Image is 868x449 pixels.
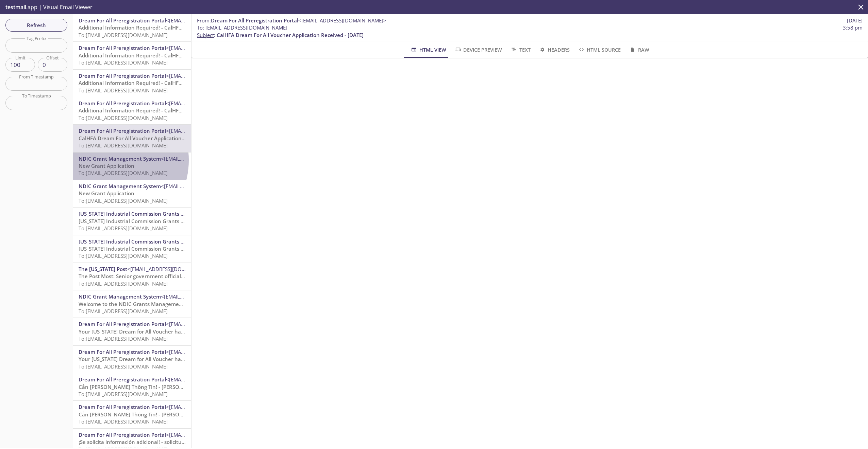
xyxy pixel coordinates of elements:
[166,17,254,24] span: <[EMAIL_ADDRESS][DOMAIN_NAME]>
[73,208,191,235] div: [US_STATE] Industrial Commission Grants Management System[US_STATE] Industrial Commission Grants ...
[79,183,161,190] span: NDIC Grant Management System
[539,46,570,54] span: Headers
[79,210,233,217] span: [US_STATE] Industrial Commission Grants Management System
[79,127,166,134] span: Dream For All Preregistration Portal
[5,19,67,32] button: Refresh
[73,42,191,69] div: Dream For All Preregistration Portal<[EMAIL_ADDRESS][DOMAIN_NAME]>Additional Information Required...
[79,301,203,307] span: Welcome to the NDIC Grants Management System
[79,363,168,370] span: To: [EMAIL_ADDRESS][DOMAIN_NAME]
[166,376,254,383] span: <[EMAIL_ADDRESS][DOMAIN_NAME]>
[166,403,254,410] span: <[EMAIL_ADDRESS][DOMAIN_NAME]>
[79,431,166,438] span: Dream For All Preregistration Portal
[79,411,229,418] span: Cần [PERSON_NAME] Thông Tin! - [PERSON_NAME] Ký CalHFA
[79,245,273,252] span: [US_STATE] Industrial Commission Grants Management System Password Reset
[79,391,168,397] span: To: [EMAIL_ADDRESS][DOMAIN_NAME]
[79,169,168,176] span: To: [EMAIL_ADDRESS][DOMAIN_NAME]
[79,155,161,162] span: NDIC Grant Management System
[79,321,166,327] span: Dream For All Preregistration Portal
[79,356,216,362] span: Your [US_STATE] Dream for All Voucher has been Issued!
[73,263,191,290] div: The [US_STATE] Post<[EMAIL_ADDRESS][DOMAIN_NAME]>The Post Most: Senior government officials priva...
[79,348,166,355] span: Dream For All Preregistration Portal
[73,346,191,373] div: Dream For All Preregistration Portal<[EMAIL_ADDRESS][DOMAIN_NAME]>Your [US_STATE] Dream for All V...
[197,24,203,31] span: To
[79,190,134,197] span: New Grant Application
[79,273,300,280] span: The Post Most: Senior government officials privately warn against firings during shutdown
[73,180,191,207] div: NDIC Grant Management System<[EMAIL_ADDRESS][DOMAIN_NAME]>New Grant ApplicationTo:[EMAIL_ADDRESS]...
[166,100,254,107] span: <[EMAIL_ADDRESS][DOMAIN_NAME]>
[197,24,287,31] span: : [EMAIL_ADDRESS][DOMAIN_NAME]
[79,72,166,79] span: Dream For All Preregistration Portal
[79,225,168,232] span: To: [EMAIL_ADDRESS][DOMAIN_NAME]
[166,72,254,79] span: <[EMAIL_ADDRESS][DOMAIN_NAME]>
[847,17,863,24] span: [DATE]
[161,155,249,162] span: <[EMAIL_ADDRESS][DOMAIN_NAME]>
[73,152,191,180] div: NDIC Grant Management System<[EMAIL_ADDRESS][DOMAIN_NAME]>New Grant ApplicationTo:[EMAIL_ADDRESS]...
[79,308,168,315] span: To: [EMAIL_ADDRESS][DOMAIN_NAME]
[79,328,216,335] span: Your [US_STATE] Dream for All Voucher has been Issued!
[73,97,191,124] div: Dream For All Preregistration Portal<[EMAIL_ADDRESS][DOMAIN_NAME]>Additional Information Required...
[79,403,166,410] span: Dream For All Preregistration Portal
[578,46,621,54] span: HTML Source
[79,100,166,107] span: Dream For All Preregistration Portal
[79,293,161,300] span: NDIC Grant Management System
[79,17,166,24] span: Dream For All Preregistration Portal
[73,14,191,41] div: Dream For All Preregistration Portal<[EMAIL_ADDRESS][DOMAIN_NAME]>Additional Information Required...
[79,162,134,169] span: New Grant Application
[79,32,168,38] span: To: [EMAIL_ADDRESS][DOMAIN_NAME]
[166,321,254,327] span: <[EMAIL_ADDRESS][DOMAIN_NAME]>
[161,293,249,300] span: <[EMAIL_ADDRESS][DOMAIN_NAME]>
[79,335,168,342] span: To: [EMAIL_ADDRESS][DOMAIN_NAME]
[298,17,386,24] span: <[EMAIL_ADDRESS][DOMAIN_NAME]>
[166,44,254,51] span: <[EMAIL_ADDRESS][DOMAIN_NAME]>
[79,266,127,272] span: The [US_STATE] Post
[197,32,214,38] span: Subject
[79,59,168,66] span: To: [EMAIL_ADDRESS][DOMAIN_NAME]
[410,46,446,54] span: HTML View
[73,125,191,152] div: Dream For All Preregistration Portal<[EMAIL_ADDRESS][DOMAIN_NAME]>CalHFA Dream For All Voucher Ap...
[73,318,191,345] div: Dream For All Preregistration Portal<[EMAIL_ADDRESS][DOMAIN_NAME]>Your [US_STATE] Dream for All V...
[73,401,191,428] div: Dream For All Preregistration Portal<[EMAIL_ADDRESS][DOMAIN_NAME]>Cần [PERSON_NAME] Thông Tin! - ...
[79,252,168,259] span: To: [EMAIL_ADDRESS][DOMAIN_NAME]
[79,142,168,149] span: To: [EMAIL_ADDRESS][DOMAIN_NAME]
[79,438,211,445] span: ¡Se solicita información adicional! - solicitud de CalHFA
[166,348,254,355] span: <[EMAIL_ADDRESS][DOMAIN_NAME]>
[161,183,249,190] span: <[EMAIL_ADDRESS][DOMAIN_NAME]>
[197,24,863,39] p: :
[79,79,211,86] span: Additional Information Required! - CalHFA Application
[79,418,168,425] span: To: [EMAIL_ADDRESS][DOMAIN_NAME]
[11,21,62,30] span: Refresh
[73,290,191,318] div: NDIC Grant Management System<[EMAIL_ADDRESS][DOMAIN_NAME]>Welcome to the NDIC Grants Management S...
[510,46,530,54] span: Text
[79,114,168,121] span: To: [EMAIL_ADDRESS][DOMAIN_NAME]
[73,235,191,263] div: [US_STATE] Industrial Commission Grants Management System[US_STATE] Industrial Commission Grants ...
[79,218,273,224] span: [US_STATE] Industrial Commission Grants Management System Password Reset
[5,3,26,11] span: testmail
[79,135,226,142] span: CalHFA Dream For All Voucher Application Received - [DATE]
[79,87,168,94] span: To: [EMAIL_ADDRESS][DOMAIN_NAME]
[454,46,502,54] span: Device Preview
[166,431,254,438] span: <[EMAIL_ADDRESS][DOMAIN_NAME]>
[197,17,386,24] span: :
[73,70,191,97] div: Dream For All Preregistration Portal<[EMAIL_ADDRESS][DOMAIN_NAME]>Additional Information Required...
[79,24,211,31] span: Additional Information Required! - CalHFA Application
[79,197,168,204] span: To: [EMAIL_ADDRESS][DOMAIN_NAME]
[79,383,229,390] span: Cần [PERSON_NAME] Thông Tin! - [PERSON_NAME] Ký CalHFA
[211,17,298,24] span: Dream For All Preregistration Portal
[79,107,211,114] span: Additional Information Required! - CalHFA Application
[629,46,649,54] span: Raw
[79,238,233,245] span: [US_STATE] Industrial Commission Grants Management System
[79,52,211,59] span: Additional Information Required! - CalHFA Application
[73,373,191,400] div: Dream For All Preregistration Portal<[EMAIL_ADDRESS][DOMAIN_NAME]>Cần [PERSON_NAME] Thông Tin! - ...
[843,24,863,31] span: 3:58 pm
[79,44,166,51] span: Dream For All Preregistration Portal
[79,376,166,383] span: Dream For All Preregistration Portal
[127,266,215,272] span: <[EMAIL_ADDRESS][DOMAIN_NAME]>
[217,32,364,38] span: CalHFA Dream For All Voucher Application Received - [DATE]
[166,127,254,134] span: <[EMAIL_ADDRESS][DOMAIN_NAME]>
[197,17,210,24] span: From
[79,280,168,287] span: To: [EMAIL_ADDRESS][DOMAIN_NAME]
